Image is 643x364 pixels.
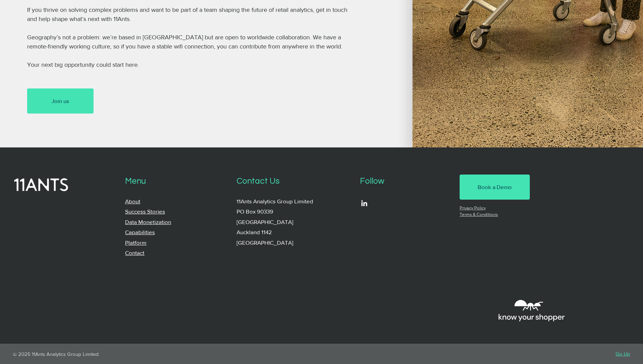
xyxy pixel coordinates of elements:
[237,175,350,188] p: Contact Us
[360,199,368,207] ul: Social Bar
[360,175,450,188] p: Follow
[237,196,350,248] p: 11Ants Analytics Group Limited PO Box 90339 [GEOGRAPHIC_DATA] Auckland 1142 [GEOGRAPHIC_DATA]
[125,239,146,246] a: Platform
[357,247,566,344] iframe: Embedded Content
[52,97,69,105] span: Join us
[27,88,94,114] a: Join us
[460,205,486,210] a: Privacy Policy
[125,229,155,235] a: Capabilities
[13,351,308,357] p: © 2025 11Ants Analytics Group Limited.
[460,175,530,200] a: Book a Demo
[616,351,630,357] a: Go Up
[125,198,140,204] a: About
[125,249,144,256] a: Contact
[460,212,498,217] a: Terms & Conditions
[27,61,139,68] span: Your next big opportunity could start here.
[27,34,342,50] span: Geography’s not a problem: we’re based in [GEOGRAPHIC_DATA] but are open to worldwide collaborati...
[27,6,347,22] span: If you thrive on solving complex problems and want to be part of a team shaping the future of ret...
[125,175,227,188] p: Menu
[478,183,512,191] span: Book a Demo
[125,208,165,215] a: Success Stories
[360,199,368,207] img: LinkedIn
[125,219,171,225] a: Data Monetization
